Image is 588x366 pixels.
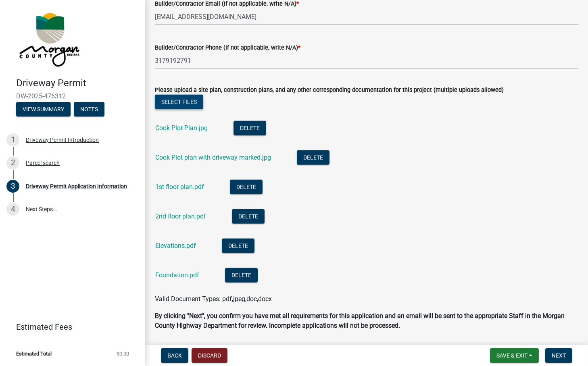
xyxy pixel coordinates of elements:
[6,180,19,193] div: 3
[26,183,127,189] div: Driveway Permit Application Information
[225,268,258,283] button: Delete
[26,137,99,143] div: Driveway Permit Introduction
[297,154,329,162] wm-modal-confirm: Delete Document
[230,180,263,194] button: Delete
[16,77,139,89] h4: Driveway Permit
[552,352,566,359] span: Next
[74,106,104,113] wm-modal-confirm: Notes
[225,272,258,280] wm-modal-confirm: Delete Document
[16,8,81,69] img: Morgan County, Indiana
[167,352,182,359] span: Back
[6,203,19,216] div: 4
[297,150,329,165] button: Delete
[161,348,188,363] button: Back
[155,212,206,220] a: 2nd floor plan.pdf
[222,243,254,250] wm-modal-confirm: Delete Document
[16,92,129,100] span: DW-2025-476312
[26,160,60,166] div: Parcel search
[155,271,199,279] a: Foundation.pdf
[155,95,203,109] button: Select files
[155,295,272,303] span: Valid Document Types: pdf,jpeg,doc,docx
[155,124,208,132] a: Cook Plot Plan.jpg
[222,239,254,253] button: Delete
[155,1,299,7] label: Builder/Contractor Email (If not applicable, write N/A)
[496,352,528,359] span: Save & Exit
[6,319,132,335] a: Estimated Fees
[155,312,565,329] strong: By clicking "Next", you confirm you have met all requirements for this application and an email w...
[155,242,196,250] a: Elevations.pdf
[234,125,266,133] wm-modal-confirm: Delete Document
[230,184,263,191] wm-modal-confirm: Delete Document
[192,348,227,363] button: Discard
[234,121,266,135] button: Delete
[6,133,19,146] div: 1
[155,87,504,93] label: Please upload a site plan, construction plans, and any other corresponding documentation for this...
[155,183,204,191] a: 1st floor plan.pdf
[232,209,265,224] button: Delete
[16,351,52,356] span: Estimated Total
[490,348,539,363] button: Save & Exit
[74,102,104,116] button: Notes
[6,156,19,169] div: 2
[155,45,300,51] label: Builder/Contractor Phone (If not applicable, write N/A)
[16,106,71,113] wm-modal-confirm: Summary
[545,348,572,363] button: Next
[155,154,271,161] a: Cook Plot plan with driveway marked.jpg
[117,351,129,356] span: $0.00
[16,102,71,116] button: View Summary
[232,213,265,221] wm-modal-confirm: Delete Document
